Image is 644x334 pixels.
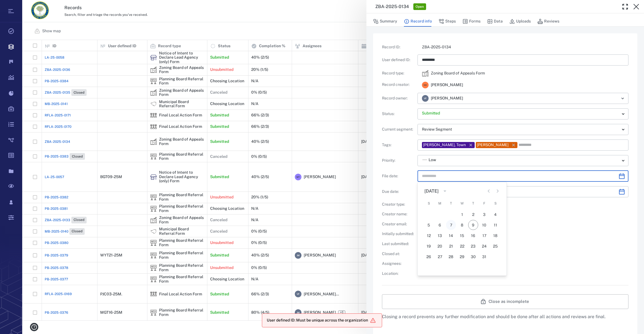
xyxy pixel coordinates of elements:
[382,313,628,320] p: Closing a record prevents any further modification and should be done after all actions and revie...
[446,231,456,241] button: 14
[457,241,467,251] button: 22
[457,252,467,262] button: 29
[468,198,478,209] span: Thursday
[431,71,485,76] p: Zoning Board of Appeals Form
[422,251,628,257] p: Record not closed yet
[382,82,415,88] p: Record creator :
[382,261,415,266] p: Assignees :
[382,271,415,276] p: Location :
[462,16,481,27] button: Forms
[446,198,456,209] span: Tuesday
[477,142,509,148] div: [PERSON_NAME]
[382,142,415,148] p: Tags :
[424,188,439,195] div: [DATE]
[431,96,463,101] span: [PERSON_NAME]
[435,198,445,209] span: Monday
[457,231,467,241] button: 15
[424,252,434,262] button: 26
[382,202,415,207] p: Creator type :
[490,231,500,241] button: 18
[422,44,628,50] p: ZBA-2025-0134
[382,158,415,163] p: Priority :
[382,251,415,257] p: Closed at :
[446,252,456,262] button: 28
[422,241,628,247] p: [DATE] 12:24PM
[373,16,397,27] button: Summary
[439,16,456,27] button: Steps
[429,157,436,163] span: Low
[468,252,478,262] button: 30
[4,4,241,9] body: Rich Text Area. Press ALT-0 for help.
[479,252,489,262] button: 31
[424,231,434,241] button: 12
[435,252,445,262] button: 27
[422,211,628,217] p: [PERSON_NAME]
[375,3,409,10] h3: ZBA-2025-0134
[424,220,434,230] button: 5
[479,220,489,230] button: 10
[12,4,24,9] span: Help
[440,186,450,196] button: calendar view is open, switch to year view
[422,127,452,131] span: Review Segment
[382,71,415,76] p: Record type :
[435,241,445,251] button: 20
[490,198,500,209] span: Saturday
[414,4,425,9] span: Open
[490,241,500,251] button: 25
[382,294,628,309] button: Close as incomplete
[509,16,531,27] button: Uploads
[616,186,627,197] button: Choose date, selected date is Nov 6, 2025
[490,220,500,230] button: 11
[620,1,631,12] button: Toggle Fullscreen
[422,111,620,116] p: Submitted
[631,1,642,12] button: Close
[422,271,628,276] p: Skipped
[457,198,467,209] span: Wednesday
[616,171,627,182] button: Choose date
[479,231,489,241] button: 17
[431,82,463,88] span: [PERSON_NAME]
[490,210,500,220] button: 4
[267,315,368,325] div: User defined ID: Must be unique across the organization
[382,111,415,117] p: Status :
[468,241,478,251] button: 23
[424,198,434,209] span: Sunday
[457,210,467,220] button: 1
[468,210,478,220] button: 2
[382,231,415,237] p: Initially submitted :
[422,70,429,77] img: icon Zoning Board of Appeals Form
[492,186,503,197] button: Next month
[446,241,456,251] button: 21
[422,221,628,227] p: [EMAIL_ADDRESS][DOMAIN_NAME]
[468,220,478,230] button: 9
[404,16,432,27] button: Record info
[422,95,429,102] div: V F
[479,198,489,209] span: Friday
[483,186,494,197] button: Previous month
[457,220,467,230] button: 8
[382,221,415,227] p: Creator email :
[382,241,415,247] p: Last submitted :
[382,211,415,217] p: Creator name :
[423,142,466,148] div: [PERSON_NAME], Town
[382,44,415,50] p: Record ID :
[468,231,478,241] button: 16
[619,94,627,102] button: Open
[382,189,415,195] p: Due date :
[382,127,415,132] p: Current segment :
[479,210,489,220] button: 3
[422,231,628,237] p: [DATE] 12:24PM
[382,57,415,63] p: User defined ID :
[537,16,559,27] button: Reviews
[479,241,489,251] button: 24
[422,202,628,207] p: User
[487,16,503,27] button: Data
[435,231,445,241] button: 13
[422,70,429,77] div: Zoning Board of Appeals Form
[422,261,628,266] p: No assignee
[424,241,434,251] button: 19
[382,96,415,101] p: Record owner :
[435,220,445,230] button: 6
[446,220,456,230] button: 7
[422,82,429,88] div: N D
